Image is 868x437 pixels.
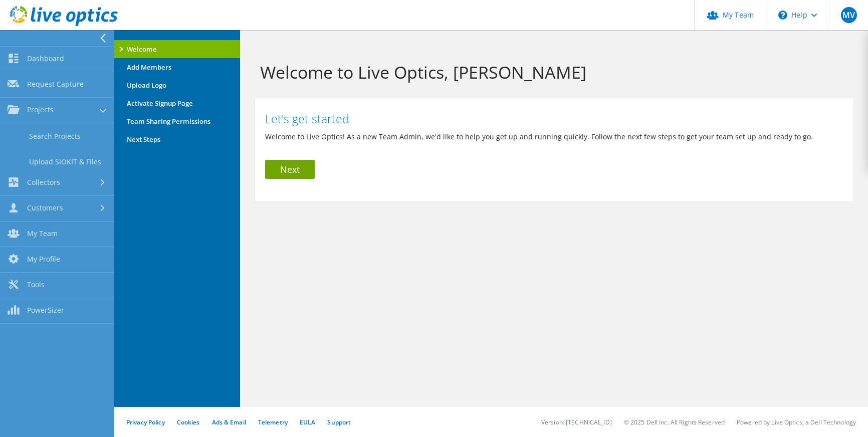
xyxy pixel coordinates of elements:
[114,76,240,94] li: Upload Logo
[260,62,843,83] h1: Welcome to Live Optics, [PERSON_NAME]
[258,418,288,426] a: Telemetry
[114,40,240,58] li: Welcome
[300,418,315,426] a: EULA
[114,58,240,76] li: Add Members
[327,418,351,426] a: Support
[114,112,240,130] li: Team Sharing Permissions
[778,11,787,20] svg: \n
[265,113,843,124] h2: Let's get started
[212,418,246,426] a: Ads & Email
[114,130,240,148] li: Next Steps
[126,418,165,426] a: Privacy Policy
[737,418,856,426] li: Powered by Live Optics, a Dell Technology
[841,7,857,23] span: MV
[114,94,240,112] li: Activate Signup Page
[177,418,200,426] a: Cookies
[624,418,725,426] li: © 2025 Dell Inc. All Rights Reserved
[265,160,315,179] a: Next
[541,418,612,426] li: Version: [TECHNICAL_ID]
[265,131,843,142] p: Welcome to Live Optics! As a new Team Admin, we'd like to help you get up and running quickly. Fo...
